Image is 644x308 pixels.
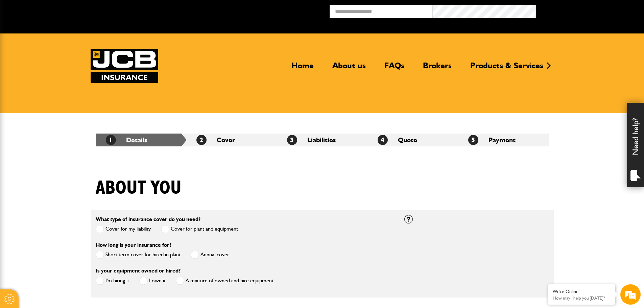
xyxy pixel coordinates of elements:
li: Liabilities [277,134,367,146]
span: 4 [378,135,388,145]
a: About us [327,61,371,76]
a: FAQs [379,61,409,76]
div: We're Online! [553,289,610,294]
label: Is your equipment owned or hired? [96,268,181,274]
div: Need help? [627,103,644,187]
p: How may I help you today? [553,295,610,301]
a: Products & Services [465,61,548,76]
span: 2 [196,135,207,145]
label: How long is your insurance for? [96,242,171,248]
label: What type of insurance cover do you need? [96,217,200,222]
li: Payment [458,134,549,146]
label: Annual cover [191,251,229,259]
span: 3 [287,135,297,145]
li: Cover [186,134,277,146]
label: I'm hiring it [96,277,129,285]
h1: About you [96,177,182,199]
label: A mixture of owned and hire equipment [176,277,273,285]
a: Home [286,61,319,76]
label: Cover for plant and equipment [161,225,238,233]
li: Quote [367,134,458,146]
label: I own it [139,277,166,285]
a: Brokers [418,61,457,76]
a: JCB Insurance Services [91,49,158,83]
span: 5 [468,135,478,145]
span: 1 [106,135,116,145]
img: JCB Insurance Services logo [91,49,158,83]
button: Broker Login [536,5,639,16]
label: Cover for my liability [96,225,151,233]
label: Short term cover for hired in plant [96,251,181,259]
li: Details [96,134,186,146]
